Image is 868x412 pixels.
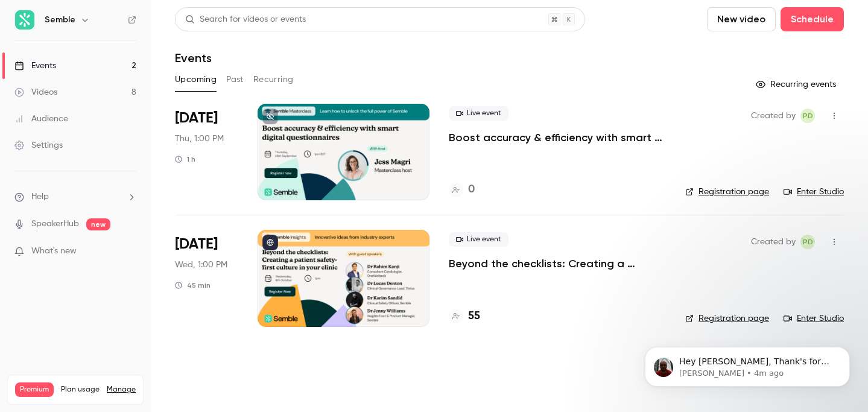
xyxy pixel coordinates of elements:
[468,182,475,198] h4: 0
[86,218,110,230] span: new
[175,133,224,145] span: Thu, 1:00 PM
[750,75,844,94] button: Recurring events
[449,256,666,271] a: Beyond the checklists: Creating a patient safety-first culture in your clinic
[449,182,475,198] a: 0
[175,280,211,290] div: 45 min
[15,10,34,30] img: Semble
[781,7,844,31] button: Schedule
[15,382,54,397] span: Premium
[61,385,100,395] span: Plan usage
[14,191,136,203] li: help-dropdown-opener
[14,113,68,125] div: Audience
[14,60,56,72] div: Events
[107,385,136,395] a: Manage
[14,139,63,151] div: Settings
[31,245,77,258] span: What's new
[784,312,844,325] a: Enter Studio
[685,186,769,198] a: Registration page
[175,70,217,89] button: Upcoming
[175,109,218,128] span: [DATE]
[175,51,212,65] h1: Events
[449,232,508,247] span: Live event
[449,308,480,325] a: 55
[685,312,769,325] a: Registration page
[226,70,244,89] button: Past
[468,308,480,325] h4: 55
[627,322,868,406] iframe: Intercom notifications message
[803,109,813,123] span: PD
[175,235,218,254] span: [DATE]
[175,104,238,200] div: Sep 25 Thu, 1:00 PM (Europe/London)
[707,7,776,31] button: New video
[185,13,306,26] div: Search for videos or events
[751,235,796,249] span: Created by
[253,70,294,89] button: Recurring
[31,191,49,203] span: Help
[449,130,666,145] a: Boost accuracy & efficiency with smart digital questionnaires
[175,259,227,271] span: Wed, 1:00 PM
[14,86,57,98] div: Videos
[751,109,796,123] span: Created by
[803,235,813,249] span: PD
[800,109,815,123] span: Pascale Day
[31,218,79,230] a: SpeakerHub
[45,14,75,26] h6: Semble
[449,106,508,121] span: Live event
[175,154,195,164] div: 1 h
[800,235,815,249] span: Pascale Day
[175,230,238,326] div: Oct 8 Wed, 1:00 PM (Europe/London)
[784,186,844,198] a: Enter Studio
